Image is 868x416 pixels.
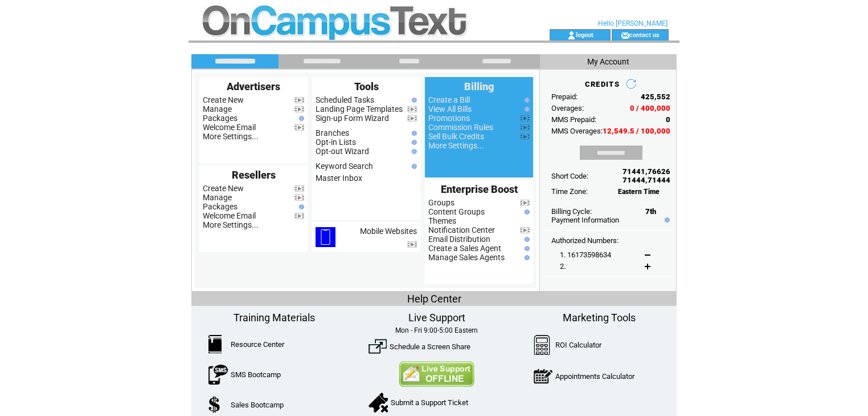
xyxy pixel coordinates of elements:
[428,253,505,262] a: Manage Sales Agents
[551,127,603,135] span: MMS Overages:
[231,401,284,409] a: Sales Bootcamp
[585,80,620,88] span: CREDITS
[464,80,494,92] span: Billing
[316,173,362,183] a: Master Inbox
[208,365,228,385] img: SMSBootcamp.png
[563,312,636,324] span: Marketing Tools
[555,341,601,349] a: ROI Calculator
[409,131,417,136] img: help.gif
[520,124,530,131] img: video.png
[408,312,465,324] span: Live Support
[409,98,417,103] img: help.gif
[428,123,493,132] a: Commission Rules
[208,335,222,353] img: ResourceCenter.png
[623,167,670,184] span: 71441,76626 71444,71444
[645,207,656,216] span: 7th
[598,19,668,27] span: Hello [PERSON_NAME]
[296,116,304,121] img: help.gif
[551,236,619,245] span: Authorized Numbers:
[296,204,304,209] img: help.gif
[551,187,588,196] span: Time Zone:
[316,147,369,156] a: Opt-out Wizard
[203,202,238,211] a: Packages
[522,209,530,215] img: help.gif
[231,340,284,349] a: Resource Center
[399,361,474,387] img: Contact Us
[407,241,417,248] img: video.png
[203,123,256,132] a: Welcome Email
[234,312,315,324] span: Training Materials
[534,335,551,355] img: Calculator.png
[555,372,634,381] a: Appointments Calculator
[369,393,388,413] img: SupportTicket.png
[428,207,485,216] a: Content Groups
[428,235,490,244] a: Email Distribution
[428,132,484,141] a: Sell Bulk Credits
[316,138,356,147] a: Opt-in Lists
[390,342,470,351] a: Schedule a Screen Share
[294,185,304,192] img: video.png
[294,97,304,103] img: video.png
[316,95,374,104] a: Scheduled Tasks
[551,207,592,216] span: Billing Cycle:
[428,225,495,235] a: Notification Center
[587,57,629,66] span: My Account
[203,220,259,229] a: More Settings...
[551,92,578,101] span: Prepaid:
[316,161,373,171] a: Keyword Search
[522,237,530,242] img: help.gif
[428,141,484,150] a: More Settings...
[551,115,596,124] span: MMS Prepaid:
[618,188,660,196] span: Eastern Time
[203,193,232,202] a: Manage
[203,132,259,141] a: More Settings...
[641,92,670,101] span: 425,552
[203,211,256,220] a: Welcome Email
[407,293,461,305] span: Help Center
[522,107,530,112] img: help.gif
[203,95,244,104] a: Create New
[551,104,584,112] span: Overages:
[294,195,304,201] img: video.png
[441,183,518,195] span: Enterprise Boost
[551,172,588,180] span: Short Code:
[409,164,417,169] img: help.gif
[522,246,530,251] img: help.gif
[603,127,670,135] span: 12,549.5 / 100,000
[316,104,403,114] a: Landing Page Templates
[520,115,530,122] img: video.png
[560,262,566,270] span: 2.
[407,106,417,112] img: video.png
[522,255,530,260] img: help.gif
[203,104,232,114] a: Manage
[428,198,455,207] a: Groups
[428,216,456,225] a: Themes
[409,140,417,145] img: help.gif
[567,31,576,40] img: account_icon.gif
[662,217,670,223] img: help.gif
[294,213,304,219] img: video.png
[576,31,593,38] a: logout
[407,115,417,122] img: video.png
[428,95,470,104] a: Create a Bill
[428,104,472,114] a: View All Bills
[395,326,478,334] span: Mon - Fri 9:00-5:00 Eastern
[360,227,417,236] a: Mobile Websites
[560,251,611,259] span: 1. 16173598634
[409,149,417,154] img: help.gif
[629,31,660,38] a: contact us
[369,337,387,356] img: ScreenShare.png
[231,370,281,379] a: SMS Bootcamp
[428,114,470,123] a: Promotions
[621,31,629,40] img: contact_us_icon.gif
[227,80,280,92] span: Advertisers
[551,216,619,224] a: Payment Information
[354,80,379,92] span: Tools
[203,114,238,123] a: Packages
[520,200,530,206] img: video.png
[666,115,670,124] span: 0
[522,98,530,103] img: help.gif
[520,134,530,140] img: video.png
[203,184,244,193] a: Create New
[232,169,276,181] span: Resellers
